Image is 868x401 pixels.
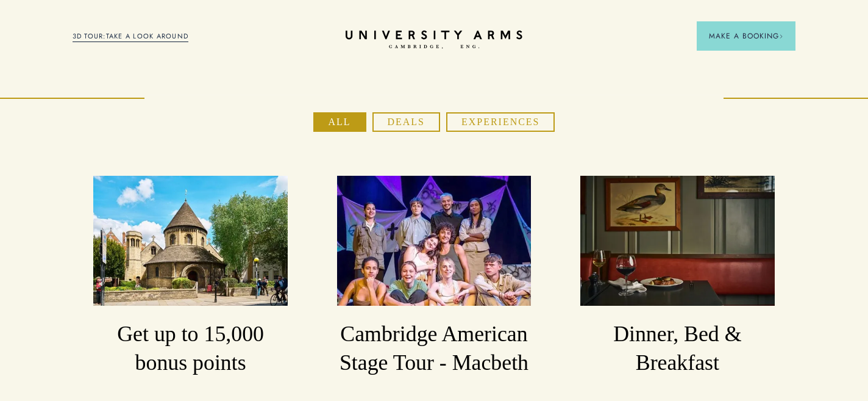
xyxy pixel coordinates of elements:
[337,320,532,378] h3: Cambridge American Stage Tour - Macbeth
[346,31,522,49] a: Home
[697,21,795,51] button: Make a BookingArrow icon
[709,31,783,42] span: Make a Booking
[372,112,440,132] button: Deals
[73,31,189,42] a: 3D TOUR:TAKE A LOOK AROUND
[337,176,532,306] img: image-c8454d006a76c629cd640f06d64df91d64b6d178-2880x1180-heif
[93,176,288,306] img: image-a169143ac3192f8fe22129d7686b8569f7c1e8bc-2500x1667-jpg
[93,320,288,378] h3: Get up to 15,000 bonus points
[779,34,783,38] img: Arrow icon
[446,112,555,132] button: Experiences
[580,176,775,306] img: image-a84cd6be42fa7fc105742933f10646be5f14c709-3000x2000-jpg
[580,320,775,378] h3: Dinner, Bed & Breakfast
[313,112,366,132] button: All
